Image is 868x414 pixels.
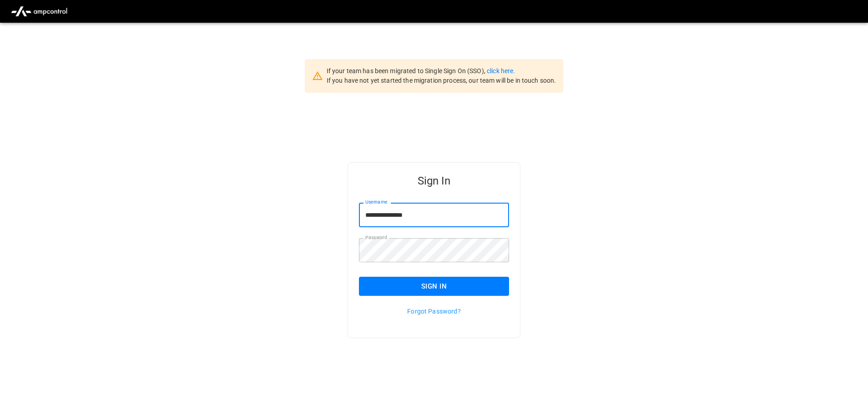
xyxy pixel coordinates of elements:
button: Sign In [359,277,509,296]
span: If your team has been migrated to Single Sign On (SSO), [327,67,487,75]
label: Password [365,234,387,241]
h5: Sign In [359,174,509,188]
span: If you have not yet started the migration process, our team will be in touch soon. [327,77,556,84]
a: click here. [487,67,515,75]
p: Forgot Password? [359,307,509,316]
img: ampcontrol.io logo [7,3,71,20]
label: Username [365,199,387,206]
